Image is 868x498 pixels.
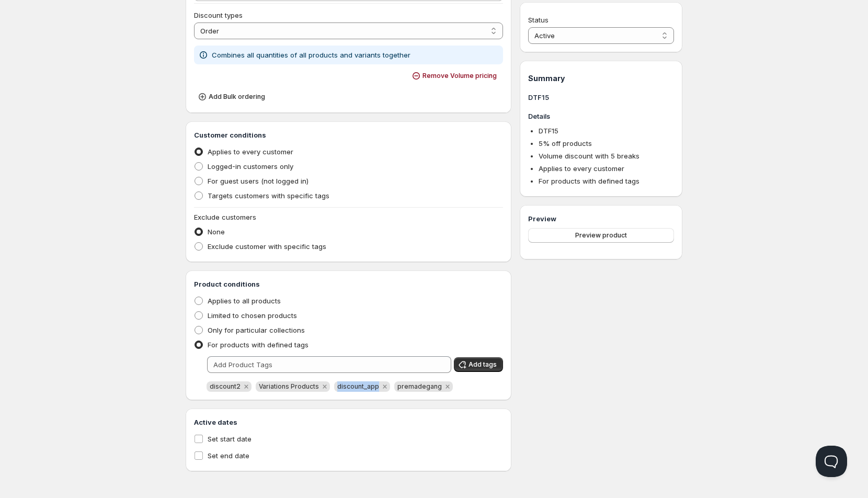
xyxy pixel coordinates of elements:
button: Remove Variations Products [320,382,329,391]
span: For products with defined tags [539,177,639,185]
span: For guest users (not logged in) [208,177,309,185]
h3: DTF15 [528,92,674,103]
span: Applies to every customer [539,164,624,173]
span: 5 % off products [539,139,592,148]
span: For products with defined tags [208,341,309,349]
span: Limited to chosen products [208,311,297,320]
span: Variations Products [259,382,319,390]
button: Remove Volume pricing [408,69,503,83]
span: DTF15 [539,127,558,135]
button: Remove discount_app [380,382,390,391]
span: Only for particular collections [208,326,305,334]
iframe: Help Scout Beacon - Open [816,446,847,477]
h3: Customer conditions [194,130,503,140]
button: Add tags [454,357,503,372]
span: Exclude customer with specific tags [208,242,326,251]
span: Add Bulk ordering [209,93,265,101]
span: None [208,228,225,236]
span: discount_app [337,382,379,390]
span: Exclude customers [194,213,256,221]
h3: Details [528,111,674,121]
button: Preview product [528,228,674,243]
span: Volume discount with 5 breaks [539,152,639,160]
span: Preview product [575,231,627,240]
input: Add Product Tags [207,356,451,373]
span: Applies to every customer [208,148,293,156]
p: Combines all quantities of all products and variants together [212,50,410,60]
h3: Preview [528,213,674,224]
span: Discount types [194,11,243,19]
span: Remove Volume pricing [422,72,497,80]
span: Set end date [208,451,249,460]
h1: Summary [528,73,674,84]
button: Remove premadegang [443,382,452,391]
span: Targets customers with specific tags [208,191,329,200]
span: Add tags [469,360,497,369]
h3: Product conditions [194,279,503,289]
span: discount2 [210,382,241,390]
span: Set start date [208,435,252,443]
button: Remove discount2 [242,382,251,391]
span: Logged-in customers only [208,162,293,171]
span: Status [528,16,549,24]
span: Applies to all products [208,297,281,305]
button: Add Bulk ordering [194,89,271,104]
span: premadegang [397,382,442,390]
h3: Active dates [194,417,503,427]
